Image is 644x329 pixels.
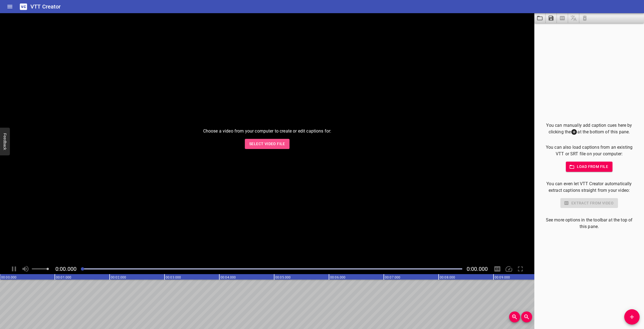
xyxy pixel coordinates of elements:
h6: VTT Creator [30,2,61,11]
button: Add Cue [624,309,640,325]
div: Select a video in the pane to the left to use this feature [543,198,635,208]
button: Select Video File [245,139,290,149]
text: 00:02.000 [111,275,126,279]
div: Hide/Show Captions [492,264,503,274]
button: Load captions from file [534,13,546,23]
div: Play progress [81,268,462,269]
text: 00:09.000 [495,275,510,279]
svg: Load captions from file [537,15,543,21]
text: 00:03.000 [166,275,181,279]
div: Playback Speed [504,264,514,274]
text: 00:05.000 [275,275,291,279]
p: See more options in the toolbar at the top of this pane. [543,217,635,230]
span: 0:00.000 [467,266,488,272]
div: Toggle Full Screen [515,264,526,274]
p: You can manually add caption cues here by clicking the at the bottom of this pane. [543,122,635,136]
button: Zoom In [509,311,520,322]
text: 00:08.000 [440,275,455,279]
text: 00:06.000 [330,275,345,279]
span: Load from file [570,163,608,170]
p: Choose a video from your computer to create or edit captions for: [203,128,331,134]
button: Save captions to file [546,13,557,23]
p: You can even let VTT Creator automatically extract captions straight from your video: [543,181,635,194]
text: 00:01.000 [56,275,71,279]
span: Select Video File [249,140,285,147]
svg: Save captions to file [548,15,554,21]
span: Add some captions below, then you can translate them. [568,13,579,23]
button: Load from file [566,162,613,172]
button: Zoom Out [521,311,532,322]
span: Select a video in the pane to the left, then you can automatically extract captions. [557,13,568,23]
text: 00:00.000 [1,275,16,279]
span: Current Time [55,266,76,272]
text: 00:04.000 [220,275,236,279]
text: 00:07.000 [385,275,400,279]
p: You can also load captions from an existing VTT or SRT file on your computer: [543,144,635,157]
